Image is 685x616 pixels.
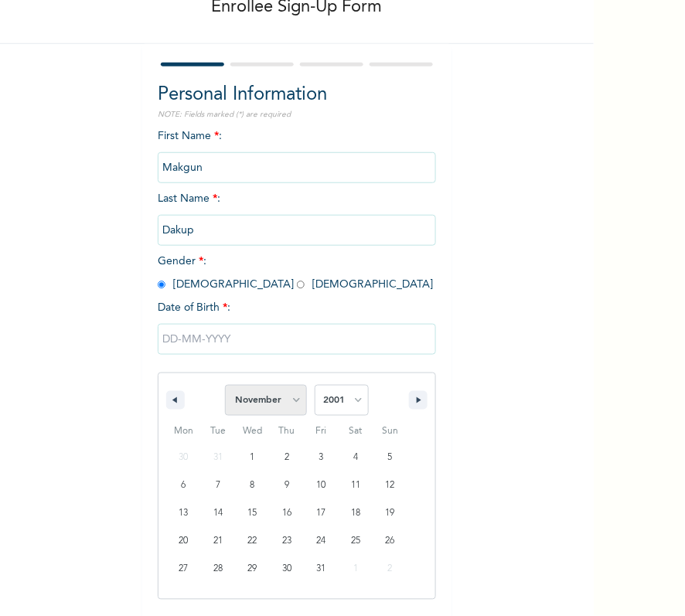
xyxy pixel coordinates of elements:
[373,420,407,444] span: Sun
[158,193,436,236] span: Last Name :
[166,528,201,556] button: 20
[247,556,257,584] span: 29
[339,420,373,444] span: Sat
[282,556,291,584] span: 30
[388,444,393,472] span: 5
[353,444,358,472] span: 4
[373,528,407,556] button: 26
[158,109,436,121] p: NOTE: Fields marked (*) are required
[181,472,186,500] span: 6
[179,528,188,556] span: 20
[247,500,257,528] span: 15
[270,500,305,528] button: 16
[270,472,305,500] button: 9
[304,420,339,444] span: Fri
[304,472,339,500] button: 10
[317,528,326,556] span: 24
[319,444,324,472] span: 3
[339,500,373,528] button: 18
[339,528,373,556] button: 25
[235,528,270,556] button: 22
[373,500,407,528] button: 19
[317,556,326,584] span: 31
[166,556,201,584] button: 27
[386,528,395,556] span: 26
[285,444,289,472] span: 2
[235,420,270,444] span: Wed
[304,556,339,584] button: 31
[351,528,360,556] span: 25
[304,528,339,556] button: 24
[213,528,223,556] span: 21
[158,324,436,355] input: DD-MM-YYYY
[158,300,230,316] span: Date of Birth :
[317,472,326,500] span: 10
[386,500,395,528] span: 19
[270,444,305,472] button: 2
[317,500,326,528] span: 17
[166,420,201,444] span: Mon
[158,152,436,183] input: Enter your first name
[166,472,201,500] button: 6
[351,500,360,528] span: 18
[373,472,407,500] button: 12
[282,500,291,528] span: 16
[166,500,201,528] button: 13
[213,556,223,584] span: 28
[201,556,236,584] button: 28
[235,556,270,584] button: 29
[235,500,270,528] button: 15
[270,556,305,584] button: 30
[158,256,433,290] span: Gender : [DEMOGRAPHIC_DATA] [DEMOGRAPHIC_DATA]
[339,472,373,500] button: 11
[304,444,339,472] button: 3
[373,444,407,472] button: 5
[158,215,436,246] input: Enter your last name
[351,472,360,500] span: 11
[285,472,289,500] span: 9
[270,420,305,444] span: Thu
[386,472,395,500] span: 12
[179,500,188,528] span: 13
[250,444,254,472] span: 1
[179,556,188,584] span: 27
[158,131,436,173] span: First Name :
[250,472,254,500] span: 8
[201,528,236,556] button: 21
[216,472,220,500] span: 7
[282,528,291,556] span: 23
[304,500,339,528] button: 17
[339,444,373,472] button: 4
[201,472,236,500] button: 7
[201,420,236,444] span: Tue
[235,444,270,472] button: 1
[247,528,257,556] span: 22
[201,500,236,528] button: 14
[235,472,270,500] button: 8
[270,528,305,556] button: 23
[158,81,436,109] h2: Personal Information
[213,500,223,528] span: 14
